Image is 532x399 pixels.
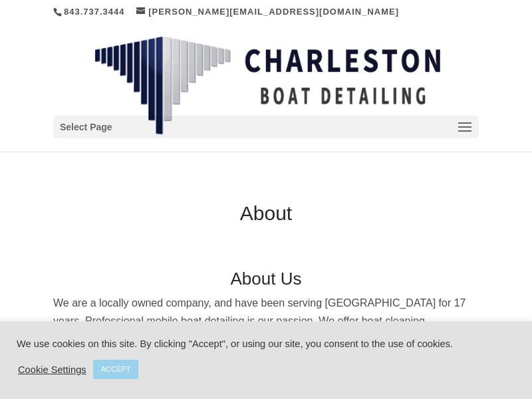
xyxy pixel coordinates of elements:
a: ACCEPT [93,360,139,379]
a: 843.737.3444 [64,7,125,17]
img: Charleston Boat Detailing [94,36,440,136]
span: Select Page [60,120,112,135]
h1: About [53,203,479,230]
h2: About Us [53,270,479,294]
div: We use cookies on this site. By clicking "Accept", or using our site, you consent to the use of c... [17,338,515,350]
p: We are a locally owned company, and have been serving [GEOGRAPHIC_DATA] for 17 years. Professiona... [53,294,479,384]
a: Cookie Settings [18,364,86,376]
a: [PERSON_NAME][EMAIL_ADDRESS][DOMAIN_NAME] [136,7,399,17]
